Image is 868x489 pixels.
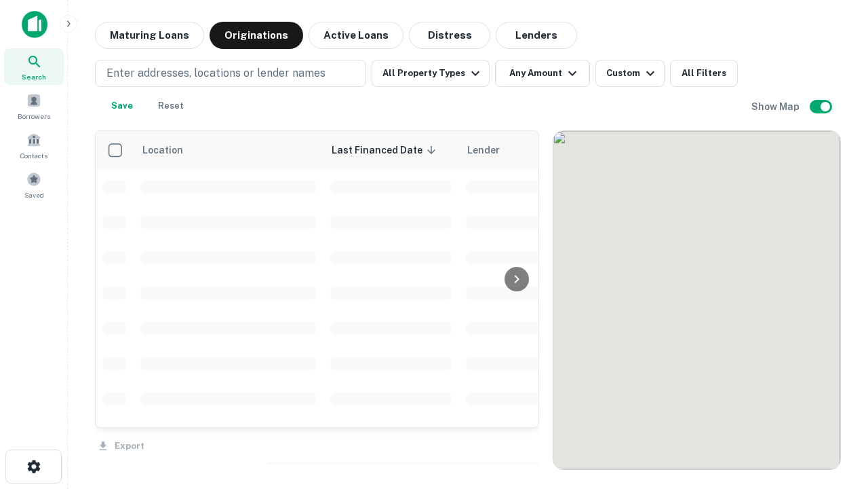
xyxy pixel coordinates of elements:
span: Lender [467,142,500,158]
span: Borrowers [18,111,50,122]
button: All Filters [670,60,738,87]
button: Enter addresses, locations or lender names [95,60,366,87]
p: Enter addresses, locations or lender names [106,65,325,81]
img: capitalize-icon.png [22,11,47,38]
button: All Property Types [372,60,490,87]
th: Lender [459,131,676,169]
span: Saved [24,189,44,200]
button: Reset [149,92,193,120]
a: Saved [4,166,64,203]
button: Custom [595,60,665,87]
button: Lenders [496,22,577,49]
span: Contacts [20,150,47,161]
div: 0 0 [553,131,840,469]
button: Maturing Loans [95,22,204,49]
span: Search [22,71,46,82]
button: Distress [409,22,490,49]
span: Location [142,142,201,158]
button: Any Amount [495,60,590,87]
h6: Show Map [751,99,802,114]
th: Last Financed Date [323,131,459,169]
a: Search [4,48,64,85]
button: Active Loans [309,22,403,49]
span: Last Financed Date [332,142,440,158]
button: Save your search to get updates of matches that match your search criteria. [100,92,144,120]
th: Location [134,131,323,169]
button: Originations [210,22,303,49]
a: Borrowers [4,88,64,124]
iframe: Chat Widget [800,380,868,446]
div: Custom [606,65,658,81]
a: Contacts [4,127,64,164]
